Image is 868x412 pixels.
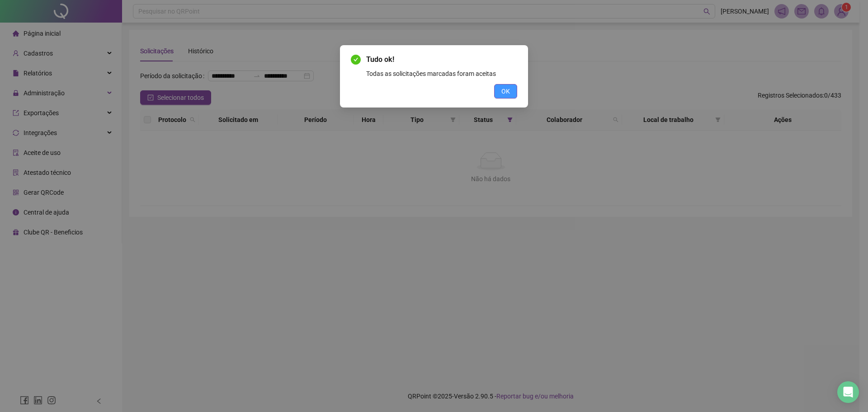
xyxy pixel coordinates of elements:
span: check-circle [351,55,361,65]
span: OK [501,86,510,96]
div: Todas as solicitações marcadas foram aceitas [366,69,517,79]
div: Open Intercom Messenger [837,381,859,403]
span: Tudo ok! [366,54,517,65]
button: OK [494,84,517,98]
